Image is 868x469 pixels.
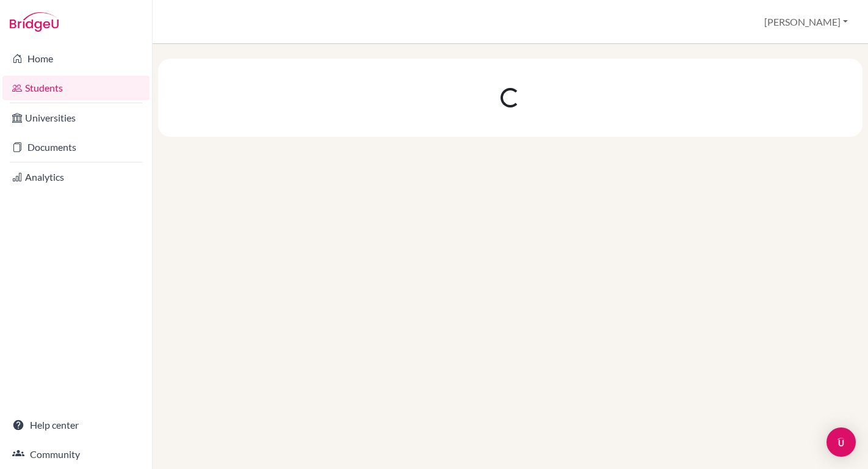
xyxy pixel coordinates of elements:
div: Open Intercom Messenger [826,427,856,457]
a: Students [2,76,150,100]
a: Universities [2,106,150,130]
a: Help center [2,413,150,437]
a: Analytics [2,165,150,189]
button: [PERSON_NAME] [759,10,853,34]
img: Bridge-U [10,12,59,32]
a: Home [2,46,150,71]
a: Community [2,442,150,467]
a: Documents [2,135,150,159]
